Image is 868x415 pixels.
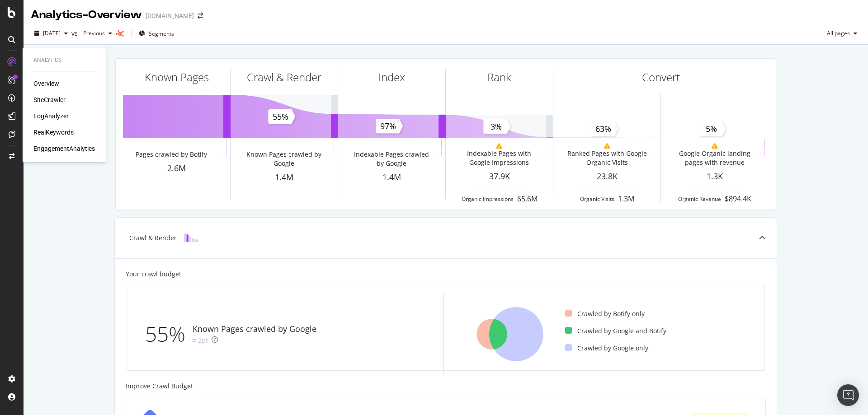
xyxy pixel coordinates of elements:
a: EngagementAnalytics [33,144,95,153]
span: 2025 Sep. 15th [43,29,61,37]
span: Previous [80,29,105,37]
div: Crawl & Render [129,233,177,242]
img: Equal [193,339,196,342]
div: 55% [145,319,193,349]
a: LogAnalyzer [33,112,69,121]
div: Indexable Pages with Google Impressions [458,149,539,167]
div: 1.4M [338,172,445,183]
div: Crawled by Google and Botify [565,326,666,336]
div: Indexable Pages crawled by Google [351,150,432,168]
div: [DOMAIN_NAME] [146,11,194,20]
div: Pages crawled by Botify [136,150,207,159]
div: Your crawl budget [126,270,181,279]
div: Organic Impressions [462,195,514,203]
div: Analytics - Overview [31,7,142,23]
button: Segments [135,26,178,41]
div: Rank [487,70,511,85]
div: Analytics [33,56,95,64]
div: Known Pages crawled by Google [193,323,316,335]
div: 65.6M [517,194,538,204]
span: Segments [149,30,174,37]
span: All pages [823,29,850,37]
div: Improve Crawl Budget [126,382,766,391]
div: Open Intercom Messenger [837,384,859,406]
span: vs [71,29,80,38]
div: 2pt [198,336,208,345]
div: 37.9K [446,171,553,182]
a: Overview [33,79,59,88]
div: 2.6M [123,163,230,174]
div: Index [378,70,405,85]
button: [DATE] [31,26,71,41]
div: 1.4M [231,172,338,183]
div: Crawled by Botify only [565,309,645,318]
button: Previous [80,26,116,41]
div: Known Pages [145,70,209,85]
img: block-icon [184,233,198,242]
button: All pages [823,26,861,41]
a: SiteCrawler [33,95,66,104]
div: Known Pages crawled by Google [243,150,324,168]
a: RealKeywords [33,128,74,137]
div: Crawl & Render [247,70,321,85]
div: Crawled by Google only [565,344,648,353]
div: arrow-right-arrow-left [198,13,203,19]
